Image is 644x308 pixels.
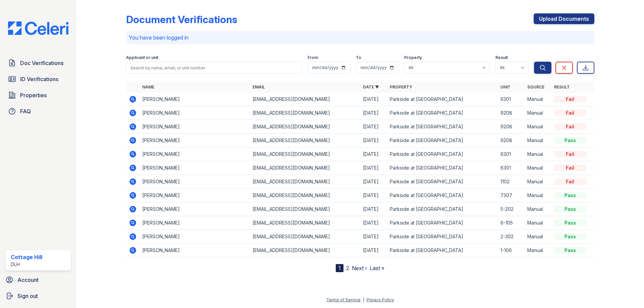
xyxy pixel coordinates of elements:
[250,230,360,244] td: [EMAIL_ADDRESS][DOMAIN_NAME]
[554,233,586,240] div: Pass
[250,189,360,202] td: [EMAIL_ADDRESS][DOMAIN_NAME]
[356,55,361,60] label: To
[250,106,360,120] td: [EMAIL_ADDRESS][DOMAIN_NAME]
[498,189,525,202] td: 7307
[140,147,250,161] td: [PERSON_NAME]
[360,189,387,202] td: [DATE]
[525,189,551,202] td: Manual
[525,120,551,134] td: Manual
[387,120,497,134] td: Parkside at [GEOGRAPHIC_DATA]
[498,93,525,106] td: 6301
[498,134,525,147] td: 9208
[387,93,497,106] td: Parkside at [GEOGRAPHIC_DATA]
[360,244,387,257] td: [DATE]
[250,244,360,257] td: [EMAIL_ADDRESS][DOMAIN_NAME]
[525,93,551,106] td: Manual
[387,216,497,230] td: Parkside at [GEOGRAPHIC_DATA]
[554,137,586,144] div: Pass
[352,265,367,271] a: Next ›
[554,151,586,158] div: Fail
[525,134,551,147] td: Manual
[525,230,551,244] td: Manual
[387,147,497,161] td: Parkside at [GEOGRAPHIC_DATA]
[525,216,551,230] td: Manual
[253,84,265,89] a: Email
[387,202,497,216] td: Parkside at [GEOGRAPHIC_DATA]
[11,261,42,268] div: DLH
[387,244,497,257] td: Parkside at [GEOGRAPHIC_DATA]
[3,21,74,35] img: CE_Logo_Blue-a8612792a0a2168367f1c8372b55b34899dd931a85d93a1a3d3e32e68fde9ad4.png
[5,72,71,86] a: ID Verifications
[387,134,497,147] td: Parkside at [GEOGRAPHIC_DATA]
[360,216,387,230] td: [DATE]
[5,56,71,70] a: Doc Verifications
[525,244,551,257] td: Manual
[498,244,525,257] td: 1-106
[525,106,551,120] td: Manual
[498,216,525,230] td: 6-105
[554,84,570,89] a: Result
[554,192,586,199] div: Pass
[11,253,42,261] div: Cottage Hill
[390,84,412,89] a: Property
[404,55,422,60] label: Property
[387,189,497,202] td: Parkside at [GEOGRAPHIC_DATA]
[140,106,250,120] td: [PERSON_NAME]
[387,230,497,244] td: Parkside at [GEOGRAPHIC_DATA]
[142,84,154,89] a: Name
[140,189,250,202] td: [PERSON_NAME]
[308,55,318,60] label: From
[554,247,586,254] div: Pass
[250,120,360,134] td: [EMAIL_ADDRESS][DOMAIN_NAME]
[367,297,394,302] a: Privacy Policy
[498,230,525,244] td: 2-302
[500,84,511,89] a: Unit
[387,175,497,189] td: Parkside at [GEOGRAPHIC_DATA]
[20,59,63,67] span: Doc Verifications
[140,216,250,230] td: [PERSON_NAME]
[5,105,71,118] a: FAQ
[360,175,387,189] td: [DATE]
[387,106,497,120] td: Parkside at [GEOGRAPHIC_DATA]
[554,178,586,185] div: Fail
[360,93,387,106] td: [DATE]
[387,161,497,175] td: Parkside at [GEOGRAPHIC_DATA]
[20,91,47,99] span: Properties
[126,55,158,60] label: Applicant or unit
[126,13,237,25] div: Document Verifications
[525,161,551,175] td: Manual
[534,13,594,24] a: Upload Documents
[17,276,39,284] span: Account
[140,175,250,189] td: [PERSON_NAME]
[140,134,250,147] td: [PERSON_NAME]
[525,147,551,161] td: Manual
[360,120,387,134] td: [DATE]
[360,147,387,161] td: [DATE]
[20,75,58,83] span: ID Verifications
[554,110,586,116] div: Fail
[498,106,525,120] td: 9208
[250,134,360,147] td: [EMAIL_ADDRESS][DOMAIN_NAME]
[250,202,360,216] td: [EMAIL_ADDRESS][DOMAIN_NAME]
[126,62,302,74] input: Search by name, email, or unit number
[3,273,74,287] a: Account
[140,93,250,106] td: [PERSON_NAME]
[250,147,360,161] td: [EMAIL_ADDRESS][DOMAIN_NAME]
[140,161,250,175] td: [PERSON_NAME]
[3,289,74,303] a: Sign out
[129,34,592,42] p: You have been logged in
[20,107,31,115] span: FAQ
[554,206,586,212] div: Pass
[250,175,360,189] td: [EMAIL_ADDRESS][DOMAIN_NAME]
[363,84,379,89] a: Date ▼
[498,147,525,161] td: 6301
[498,202,525,216] td: 5-202
[336,264,343,272] div: 1
[360,134,387,147] td: [DATE]
[360,230,387,244] td: [DATE]
[370,265,384,271] a: Last »
[250,216,360,230] td: [EMAIL_ADDRESS][DOMAIN_NAME]
[140,230,250,244] td: [PERSON_NAME]
[250,161,360,175] td: [EMAIL_ADDRESS][DOMAIN_NAME]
